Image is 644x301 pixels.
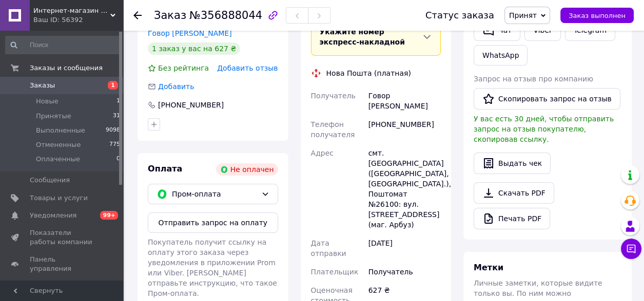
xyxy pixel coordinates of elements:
[474,75,593,83] span: Запрос на отзыв про компанию
[106,126,120,135] span: 9098
[36,155,80,164] span: Оплаченные
[158,64,209,72] span: Без рейтинга
[30,211,76,220] span: Уведомления
[36,97,58,106] span: Новые
[30,193,88,203] span: Товары и услуги
[311,149,334,157] span: Адрес
[148,42,240,55] div: 1 заказ у вас на 627 ₴
[474,45,528,66] a: WhatsApp
[33,6,110,15] span: Интернет-магазин «СУХО»
[172,188,257,200] span: Пром-оплата
[621,239,641,259] button: Чат с покупателем
[148,29,232,37] a: Говор [PERSON_NAME]
[113,112,120,121] span: 31
[425,10,494,20] div: Статус заказа
[474,153,551,174] button: Выдать чек
[366,144,443,234] div: смт. [GEOGRAPHIC_DATA] ([GEOGRAPHIC_DATA], [GEOGRAPHIC_DATA].), Поштомат №26100: вул. [STREET_ADD...
[33,15,123,25] div: Ваш ID: 56392
[569,12,626,19] span: Заказ выполнен
[311,120,355,139] span: Телефон получателя
[311,92,356,100] span: Получатель
[189,9,262,21] span: №356888044
[474,88,620,110] button: Скопировать запрос на отзыв
[109,140,120,149] span: 775
[133,10,142,20] div: Вернуться назад
[366,234,443,263] div: [DATE]
[116,97,120,106] span: 1
[36,126,85,135] span: Выполненные
[474,263,503,272] span: Метки
[148,212,278,233] button: Отправить запрос на оплату
[148,164,182,174] span: Оплата
[30,81,55,90] span: Заказы
[324,68,414,78] div: Нова Пошта (платная)
[366,87,443,115] div: Говор [PERSON_NAME]
[311,239,346,257] span: Дата отправки
[30,63,103,73] span: Заказы и сообщения
[157,100,225,110] div: [PHONE_NUMBER]
[148,238,277,297] span: Покупатель получит ссылку на оплату этого заказа через уведомления в приложении Prom или Viber. [...
[36,112,71,121] span: Принятые
[311,268,359,276] span: Плательщик
[154,9,186,21] span: Заказ
[100,211,118,220] span: 99+
[474,182,554,204] a: Скачать PDF
[320,28,405,46] span: Укажите номер экспресс-накладной
[474,208,550,229] a: Печать PDF
[116,155,120,164] span: 0
[509,11,537,19] span: Принят
[216,163,278,176] div: Не оплачен
[30,255,95,273] span: Панель управления
[560,8,634,23] button: Заказ выполнен
[5,36,121,54] input: Поиск
[158,82,194,91] span: Добавить
[30,176,70,185] span: Сообщения
[366,115,443,144] div: [PHONE_NUMBER]
[30,228,95,247] span: Показатели работы компании
[217,64,278,72] span: Добавить отзыв
[108,81,118,90] span: 1
[36,140,81,149] span: Отмененные
[474,115,614,143] span: У вас есть 30 дней, чтобы отправить запрос на отзыв покупателю, скопировав ссылку.
[366,263,443,281] div: Получатель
